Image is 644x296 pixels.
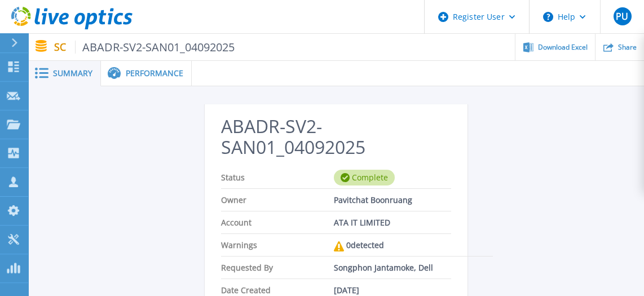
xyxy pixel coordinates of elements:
div: 0 detected [334,234,384,257]
span: Summary [53,69,92,77]
span: Share [618,44,637,51]
span: ABADR-SV2-SAN01_04092025 [75,41,235,54]
span: ATA IT LIMITED [334,211,390,233]
span: Performance [126,69,183,77]
p: SC [54,41,235,54]
span: PU [616,12,628,21]
div: Complete [334,170,395,185]
span: Warnings [221,234,334,256]
span: Pavitchat Boonruang [334,189,412,211]
span: Download Excel [538,44,588,51]
h2: ABADR-SV2-SAN01_04092025 [221,116,451,158]
span: Songphon Jantamoke, Dell [334,257,433,279]
span: Status [221,166,334,188]
span: Owner [221,189,334,211]
span: Requested By [221,257,334,279]
span: Account [221,211,334,233]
